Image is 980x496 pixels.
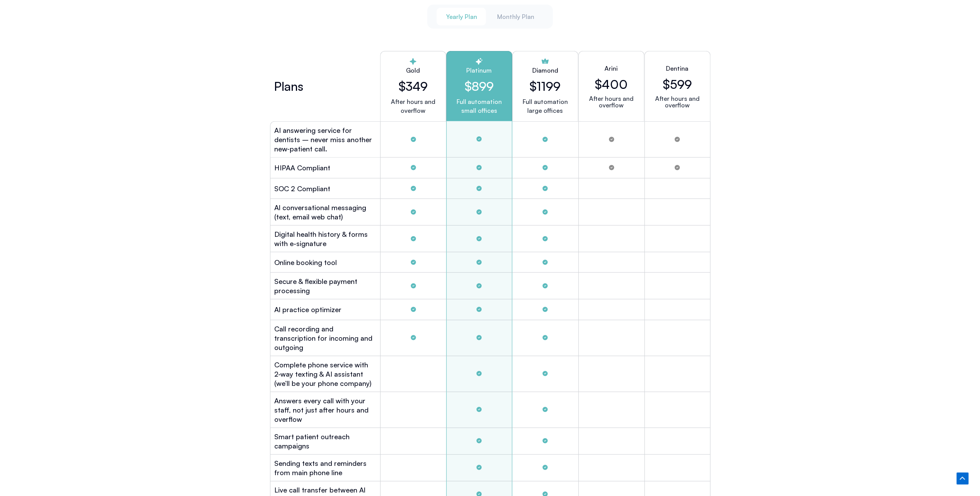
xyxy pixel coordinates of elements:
[585,95,638,109] p: After hours and overflow
[446,12,477,21] span: Yearly Plan
[530,79,560,93] h2: $1199
[651,95,704,109] p: After hours and overflow
[274,360,376,388] h2: Complete phone service with 2-way texting & AI assistant (we’ll be your phone company)
[387,66,440,75] h2: Gold
[497,12,534,21] span: Monthly Plan
[274,432,376,450] h2: Smart patient outreach campaigns
[663,77,692,92] h2: $599
[605,64,618,73] h2: Arini
[453,79,506,93] h2: $899
[387,79,440,93] h2: $349
[274,203,376,221] h2: Al conversational messaging (text, email web chat)
[453,66,506,75] h2: Platinum
[274,459,376,477] h2: Sending texts and reminders from main phone line
[666,64,688,73] h2: Dentina
[274,277,376,295] h2: Secure & flexible payment processing
[274,229,376,248] h2: Digital health history & forms with e-signature
[274,163,330,172] h2: HIPAA Compliant
[274,82,303,91] h2: Plans
[274,126,376,153] h2: AI answering service for dentists – never miss another new‑patient call.
[274,184,330,193] h2: SOC 2 Compliant
[274,324,376,352] h2: Call recording and transcription for incoming and outgoing
[523,97,568,115] p: Full automation large offices
[595,77,628,92] h2: $400
[387,97,440,115] p: After hours and overflow
[453,97,506,115] p: Full automation small offices
[274,396,376,424] h2: Answers every call with your staff, not just after hours and overflow
[274,305,341,314] h2: Al practice optimizer
[274,258,337,267] h2: Online booking tool
[532,66,558,75] h2: Diamond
